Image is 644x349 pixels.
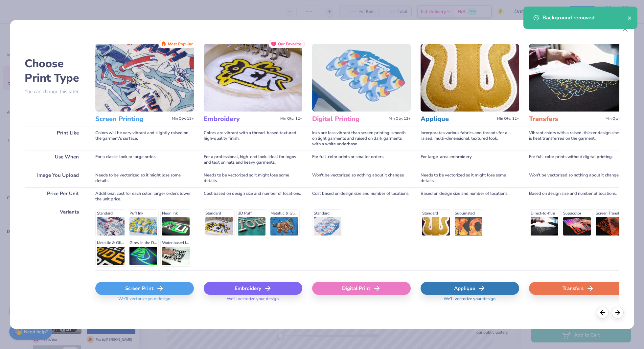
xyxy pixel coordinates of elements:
span: Min Qty: 12+ [497,116,519,121]
span: We'll vectorize your design. [224,296,282,306]
div: Vibrant colors with a raised, thicker design since it is heat transferred on the garment. [529,127,628,151]
div: Additional cost for each color; larger orders lower the unit price. [95,187,194,206]
div: Incorporates various fabrics and threads for a raised, multi-dimensional, textured look. [421,127,519,151]
h2: Choose Print Type [25,56,85,85]
div: Cost based on design size and number of locations. [204,187,302,206]
div: Embroidery [204,282,302,295]
div: Transfers [529,282,628,295]
div: For full-color prints without digital printing. [529,151,628,169]
button: close [628,14,632,22]
h3: Embroidery [204,115,278,123]
img: Embroidery [204,44,302,112]
span: Our Favorite [278,42,301,46]
div: Use When [25,151,85,169]
span: Most Popular [168,42,193,46]
h3: Applique [421,115,494,123]
div: Background removed [542,14,628,22]
div: Image You Upload [25,169,85,187]
p: You can change this later. [25,89,85,94]
img: Transfers [529,44,628,112]
div: Won't be vectorized so nothing about it changes [312,169,411,187]
img: Screen Printing [95,44,194,112]
h3: Digital Printing [312,115,386,123]
div: Colors are vibrant with a thread-based textured, high-quality finish. [204,127,302,151]
img: Digital Printing [312,44,411,112]
div: Inks are less vibrant than screen printing; smooth on light garments and raised on dark garments ... [312,127,411,151]
span: Min Qty: 12+ [172,116,194,121]
div: Screen Print [95,282,194,295]
h3: Screen Printing [95,115,169,123]
div: For a professional, high-end look; ideal for logos and text on hats and heavy garments. [204,151,302,169]
span: Min Qty: 12+ [280,116,302,121]
div: Based on design size and number of locations. [529,187,628,206]
div: Cost based on design size and number of locations. [312,187,411,206]
span: We'll vectorize your design. [116,296,174,306]
div: Colors will be very vibrant and slightly raised on the garment's surface. [95,127,194,151]
img: Applique [421,44,519,112]
div: For large-area embroidery. [421,151,519,169]
span: We'll vectorize your design. [441,296,499,306]
div: Price Per Unit [25,187,85,206]
div: Based on design size and number of locations. [421,187,519,206]
div: Digital Print [312,282,411,295]
div: Variants [25,206,85,271]
span: Min Qty: 12+ [606,116,628,121]
div: Needs to be vectorized so it might lose some details [421,169,519,187]
div: For a classic look or large order. [95,151,194,169]
h3: Transfers [529,115,603,123]
div: Needs to be vectorized so it might lose some details [95,169,194,187]
div: For full-color prints or smaller orders. [312,151,411,169]
div: Needs to be vectorized so it might lose some details [204,169,302,187]
span: Min Qty: 12+ [389,116,411,121]
div: Won't be vectorized so nothing about it changes [529,169,628,187]
div: Applique [421,282,519,295]
div: Print Like [25,127,85,151]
